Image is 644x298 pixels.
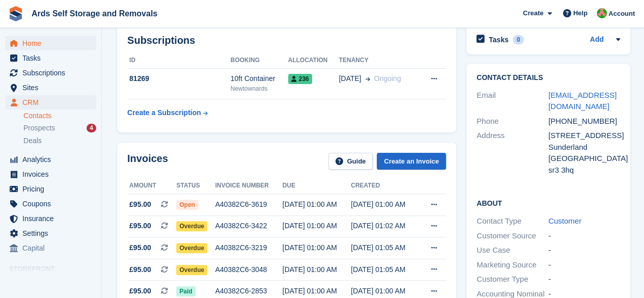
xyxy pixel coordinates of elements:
[22,182,83,196] span: Pricing
[5,182,96,196] a: menu
[176,178,215,194] th: Status
[283,286,351,296] div: [DATE] 01:00 AM
[22,197,83,211] span: Coupons
[5,152,96,167] a: menu
[5,51,96,65] a: menu
[127,103,208,122] a: Create a Subscription
[523,8,543,18] span: Create
[9,264,101,274] span: Storefront
[215,221,283,231] div: A40382C6-3422
[283,264,351,275] div: [DATE] 01:00 AM
[127,73,231,84] div: 81269
[339,52,418,69] th: Tenancy
[548,153,620,165] div: [GEOGRAPHIC_DATA]
[23,136,42,146] span: Deals
[374,74,401,83] span: Ongoing
[215,242,283,253] div: A40382C6-3219
[231,84,288,93] div: Newtownards
[129,242,151,253] span: £95.00
[548,259,620,271] div: -
[22,51,83,65] span: Tasks
[129,199,151,210] span: £95.00
[477,230,548,242] div: Customer Source
[351,264,419,275] div: [DATE] 01:05 AM
[5,66,96,80] a: menu
[328,153,373,170] a: Guide
[590,34,604,46] a: Add
[22,167,83,181] span: Invoices
[231,73,288,84] div: 10ft Container
[8,6,23,21] img: stora-icon-8386f47178a22dfd0bd8f6a31ec36ba5ce8667c1dd55bd0f319d3a0aa187defe.svg
[548,216,581,225] a: Customer
[351,242,419,253] div: [DATE] 01:05 AM
[215,178,283,194] th: Invoice number
[176,286,195,296] span: Paid
[477,274,548,285] div: Customer Type
[23,123,96,133] a: Prospects 4
[87,124,96,132] div: 4
[127,107,201,118] div: Create a Subscription
[127,178,176,194] th: Amount
[129,286,151,296] span: £95.00
[215,264,283,275] div: A40382C6-3048
[176,200,198,210] span: Open
[477,130,548,176] div: Address
[548,116,620,127] div: [PHONE_NUMBER]
[351,199,419,210] div: [DATE] 01:00 AM
[5,211,96,226] a: menu
[22,211,83,226] span: Insurance
[22,80,83,95] span: Sites
[22,66,83,80] span: Subscriptions
[127,153,168,170] h2: Invoices
[22,152,83,167] span: Analytics
[489,35,509,44] h2: Tasks
[176,243,207,253] span: Overdue
[351,178,419,194] th: Created
[351,221,419,231] div: [DATE] 01:02 AM
[283,242,351,253] div: [DATE] 01:00 AM
[477,116,548,127] div: Phone
[548,91,617,111] a: [EMAIL_ADDRESS][DOMAIN_NAME]
[548,274,620,285] div: -
[477,259,548,271] div: Marketing Source
[129,264,151,275] span: £95.00
[477,245,548,256] div: Use Case
[176,265,207,275] span: Overdue
[548,245,620,256] div: -
[351,286,419,296] div: [DATE] 01:00 AM
[22,226,83,240] span: Settings
[377,153,446,170] a: Create an Invoice
[283,178,351,194] th: Due
[22,241,83,255] span: Capital
[288,52,339,69] th: Allocation
[22,36,83,50] span: Home
[23,123,55,133] span: Prospects
[573,8,587,18] span: Help
[477,90,548,113] div: Email
[477,74,620,82] h2: Contact Details
[283,221,351,231] div: [DATE] 01:00 AM
[23,111,96,121] a: Contacts
[129,221,151,231] span: £95.00
[288,74,312,84] span: 236
[339,73,361,84] span: [DATE]
[548,165,620,176] div: sr3 3hq
[5,197,96,211] a: menu
[5,226,96,240] a: menu
[5,241,96,255] a: menu
[215,286,283,296] div: A40382C6-2853
[548,130,620,142] div: [STREET_ADDRESS]
[176,221,207,231] span: Overdue
[127,52,231,69] th: ID
[23,136,96,146] a: Deals
[22,95,83,110] span: CRM
[597,8,607,18] img: Ethan McFerran
[477,198,620,208] h2: About
[5,95,96,110] a: menu
[5,167,96,181] a: menu
[548,230,620,242] div: -
[608,9,635,19] span: Account
[5,80,96,95] a: menu
[548,142,620,153] div: Sunderland
[513,35,524,44] div: 0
